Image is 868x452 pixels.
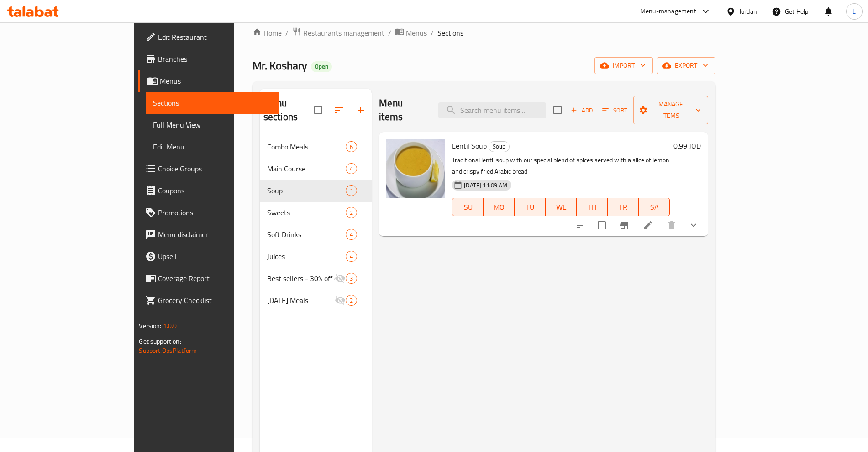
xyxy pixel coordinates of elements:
span: Edit Menu [153,141,272,152]
a: Edit Menu [146,136,279,158]
div: Soft Drinks4 [260,223,372,245]
span: SU [456,201,480,214]
span: Coverage Report [158,273,272,284]
span: [DATE] Meals [267,295,335,306]
button: SA [639,198,670,216]
span: Full Menu View [153,119,272,130]
div: items [346,273,357,284]
span: Lentil Soup [452,139,487,153]
span: MO [487,201,511,214]
button: WE [546,198,577,216]
span: Upsell [158,251,272,262]
button: Manage items [633,96,708,124]
nav: breadcrumb [253,27,715,39]
div: items [346,251,357,262]
span: 4 [346,230,357,239]
span: Edit Restaurant [158,32,272,43]
a: Full Menu View [146,114,279,136]
button: sort-choices [570,214,592,236]
span: Soft Drinks [267,229,346,240]
a: Edit Restaurant [138,26,279,48]
span: import [602,60,646,71]
span: 4 [346,165,357,173]
span: 1.0.0 [163,320,177,332]
div: items [346,229,357,240]
span: WE [549,201,573,214]
span: export [664,60,708,71]
div: items [346,141,357,152]
span: L [852,6,856,16]
button: MO [484,198,515,216]
span: Grocery Checklist [158,295,272,306]
div: items [346,163,357,174]
span: Sort [602,105,627,116]
span: Sections [153,97,272,108]
a: Grocery Checklist [138,289,279,311]
a: Branches [138,48,279,70]
div: Combo Meals6 [260,136,372,158]
h2: Menu items [379,96,427,124]
span: Menus [406,27,427,38]
h2: Menu sections [263,96,315,124]
button: show more [683,214,705,236]
a: Coverage Report [138,267,279,289]
span: Juices [267,251,346,262]
button: delete [661,214,683,236]
span: Sort sections [328,99,350,121]
span: Select to update [592,216,611,235]
input: search [438,102,546,118]
span: TU [518,201,542,214]
h6: 0.99 JOD [673,139,701,152]
span: 3 [346,274,357,283]
button: Branch-specific-item [613,214,635,236]
a: Menu disclaimer [138,223,279,245]
span: Soup [489,141,509,152]
div: Juices4 [260,245,372,267]
div: Soup [489,141,510,152]
a: Promotions [138,202,279,223]
span: Choice Groups [158,163,272,174]
span: Coupons [158,185,272,196]
span: 1 [346,186,357,195]
span: Sweets [267,207,346,218]
button: SU [452,198,484,216]
button: export [657,57,715,74]
li: / [388,27,391,38]
span: Restaurants management [303,27,384,38]
a: Menus [138,70,279,92]
div: Menu-management [640,6,696,17]
svg: Show Choices [688,220,699,231]
li: / [431,27,434,38]
a: Support.OpsPlatform [139,345,197,356]
a: Restaurants management [292,27,384,39]
div: [DATE] Meals2 [260,289,372,311]
span: Soup [267,185,346,196]
a: Edit menu item [642,220,653,231]
span: 2 [346,208,357,217]
span: Combo Meals [267,141,346,152]
span: Get support on: [139,335,181,347]
nav: Menu sections [260,132,372,315]
button: Sort [600,103,630,117]
span: 4 [346,252,357,261]
button: Add section [350,99,372,121]
span: Sort items [596,103,633,117]
span: Sections [437,27,463,38]
span: FR [611,201,635,214]
span: SA [642,201,666,214]
li: / [285,27,289,38]
svg: Inactive section [335,273,346,284]
span: Best sellers - 30% off on selected items [267,273,335,284]
div: Sweets2 [260,202,372,223]
svg: Inactive section [335,295,346,306]
a: Coupons [138,180,279,202]
a: Menus [395,27,427,39]
button: TH [577,198,608,216]
div: Soup1 [260,180,372,202]
span: [DATE] 11:09 AM [460,181,511,190]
